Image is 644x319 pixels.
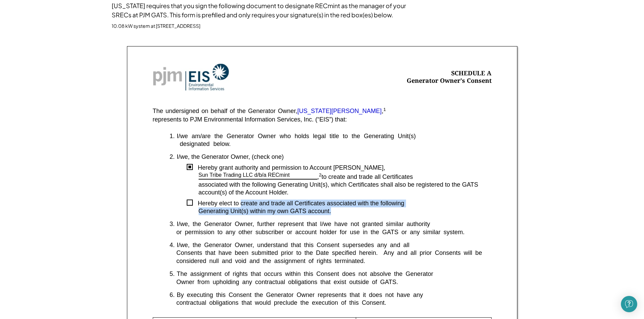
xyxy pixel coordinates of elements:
div: 6. [170,291,175,299]
div: By executing this Consent the Generator Owner represents that it does not have any [177,291,492,299]
div: , [317,173,322,181]
div: The assignment of rights that occurs within this Consent does not absolve the Generator [177,270,492,278]
div: represents to PJM Environmental Information Services, Inc. (“EIS”) that: [153,116,347,124]
div: 5. [170,270,175,278]
font: [US_STATE][PERSON_NAME] [297,108,382,114]
div: Owner from upholding any contractual obligations that exist outside of GATS. [170,278,492,286]
div: 4. [170,241,175,249]
div: [US_STATE] requires that you sign the following document to designate RECmint as the manager of y... [112,1,417,19]
div: 10.08 kW system at [STREET_ADDRESS] [112,23,200,30]
div: I/we, the Generator Owner, further represent that I/we have not granted similar authority [177,220,492,228]
div: I/we, the Generator Owner, understand that this Consent supersedes any and all [177,241,492,249]
div: I/we am/are the Generator Owner who holds legal title to the Generating Unit(s) [177,132,492,140]
div: 3. [170,220,175,228]
div: Sun Tribe Trading LLC d/b/a RECmint [199,172,290,179]
div: Hereby grant authority and permission to Account [PERSON_NAME], [193,164,492,172]
div: 2. [170,153,175,161]
div: contractual obligations that would preclude the execution of this Consent. [170,299,492,307]
div: 1. [170,132,175,140]
div: Consents that have been submitted prior to the Date specified herein. Any and all prior Consents ... [170,249,492,265]
img: Screenshot%202023-10-20%20at%209.53.17%20AM.png [153,63,229,91]
sup: 1 [383,107,386,112]
div: to create and trade all Certificates [321,173,491,181]
div: SCHEDULE A Generator Owner's Consent [407,70,492,85]
div: Hereby elect to create and trade all Certificates associated with the following [193,200,492,207]
div: designated below. [170,140,492,148]
div: I/we, the Generator Owner, (check one) [177,153,492,161]
div: Generating Unit(s) within my own GATS account. [199,207,492,215]
div: Open Intercom Messenger [621,296,637,312]
div: associated with the following Generating Unit(s), which Certificates shall also be registered to ... [199,181,492,197]
div: or permission to any other subscriber or account holder for use in the GATS or any similar system. [170,228,492,236]
div: The undersigned on behalf of the Generator Owner, , [153,108,386,115]
sup: 2 [319,172,322,177]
